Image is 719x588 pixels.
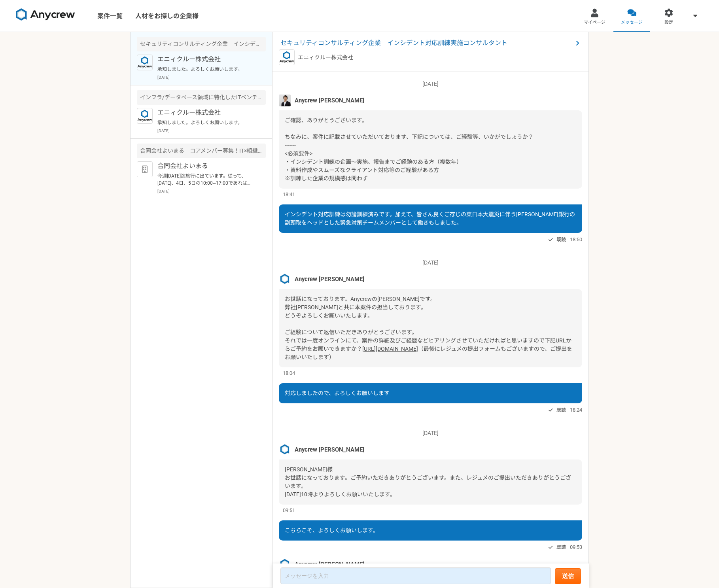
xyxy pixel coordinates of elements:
span: 09:51 [283,507,295,514]
img: %E3%82%B9%E3%82%AF%E3%83%AA%E3%83%BC%E3%83%B3%E3%82%B7%E3%83%A7%E3%83%83%E3%83%88_2025-08-07_21.4... [279,444,291,456]
p: 今週[DATE]迄旅行に出ています。従って、[DATE]、4日、5日の10:00~17:00であれば、オンライン又は対面何でも大丈夫です。よろしくお願いします。 [157,172,255,187]
img: %E3%82%B9%E3%82%AF%E3%83%AA%E3%83%BC%E3%83%B3%E3%82%B7%E3%83%A7%E3%83%83%E3%83%88_2025-08-07_21.4... [279,558,291,570]
span: 09:53 [570,543,582,551]
img: logo_text_blue_01.png [137,55,153,70]
img: logo_text_blue_01.png [279,49,295,65]
span: 対応しましたので、よろしくお願いします [285,390,390,396]
img: MHYT8150_2.jpg [279,95,291,106]
p: [DATE] [279,80,582,88]
span: 設定 [664,19,673,26]
span: こちらこそ、よろしくお願いします。 [285,527,378,533]
span: ご確認、ありがとうございます。 ちなみに、案件に記載させていただいております、下記については、ご経験等、いかがでしょうか？ ------- <必須要件> ・インシデント訓練の企画～実施、報告まで... [285,117,534,182]
span: [PERSON_NAME]様 お世話になっております。ご予約いただきありがとうございます。また、レジュメのご提出いただきありがとうございます。 [DATE]10時よりよろしくお願いいたします。 [285,466,571,497]
p: [DATE] [157,74,266,80]
p: エニィクルー株式会社 [298,53,353,62]
p: [DATE] [157,188,266,194]
div: 合同会社よいまる コアメンバー募集！IT×組織改善×PMO [137,144,266,158]
p: 承知しました。よろしくお願いします。 [157,119,255,126]
span: 18:41 [283,191,295,198]
span: マイページ [584,19,605,26]
span: Anycrew [PERSON_NAME] [295,560,364,569]
p: [DATE] [157,128,266,134]
p: エニィクルー株式会社 [157,55,255,64]
span: 18:04 [283,369,295,377]
span: （最後にレジュメの提出フォームもございますので、ご提出をお願いいたします） [285,346,572,360]
span: インシデント対応訓練は勿論訓練済みです。加えて、皆さん良くご存じの東日本大震災に伴う[PERSON_NAME]銀行の副頭取をヘッドとした緊急対策チームメンバーとして働きもしました。 [285,211,575,226]
div: インフラ/データベース領域に特化したITベンチャー PM/PMO [137,90,266,105]
span: 既読 [556,543,566,552]
p: [DATE] [279,429,582,437]
p: 合同会社よいまる [157,161,255,171]
span: セキュリティコンサルティング企業 インシデント対応訓練実施コンサルタント [280,38,573,48]
span: 既読 [556,405,566,415]
span: Anycrew [PERSON_NAME] [295,96,364,105]
span: Anycrew [PERSON_NAME] [295,445,364,454]
button: 送信 [555,568,581,584]
img: 8DqYSo04kwAAAAASUVORK5CYII= [16,8,75,21]
span: お世話になっております。Anycrewの[PERSON_NAME]です。 弊社[PERSON_NAME]と共に本案件の担当しております。 どうぞよろしくお願いいたします。 ご経験について返信いた... [285,296,571,352]
img: %E3%82%B9%E3%82%AF%E3%83%AA%E3%83%BC%E3%83%B3%E3%82%B7%E3%83%A7%E3%83%83%E3%83%88_2025-08-07_21.4... [279,273,291,285]
div: セキュリティコンサルティング企業 インシデント対応訓練実施コンサルタント [137,37,266,51]
img: logo_text_blue_01.png [137,108,153,124]
p: エニィクルー株式会社 [157,108,255,117]
p: 承知しました。よろしくお願いします。 [157,66,255,73]
img: default_org_logo-42cde973f59100197ec2c8e796e4974ac8490bb5b08a0eb061ff975e4574aa76.png [137,161,153,177]
p: [DATE] [279,259,582,267]
span: メッセージ [621,19,643,26]
span: Anycrew [PERSON_NAME] [295,275,364,284]
span: 18:24 [570,406,582,414]
span: 既読 [556,235,566,244]
a: [URL][DOMAIN_NAME] [362,346,418,352]
span: 18:50 [570,236,582,243]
